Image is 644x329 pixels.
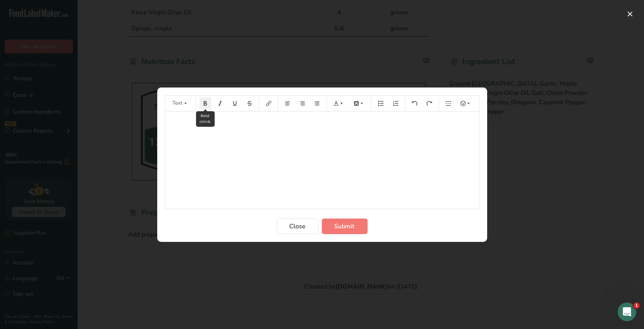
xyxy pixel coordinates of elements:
[290,222,306,231] span: Close
[169,97,192,110] button: Text
[322,219,368,234] button: Submit
[634,303,640,309] span: 1
[618,303,636,321] iframe: Intercom live chat
[277,219,319,234] button: Close
[335,222,355,231] span: Submit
